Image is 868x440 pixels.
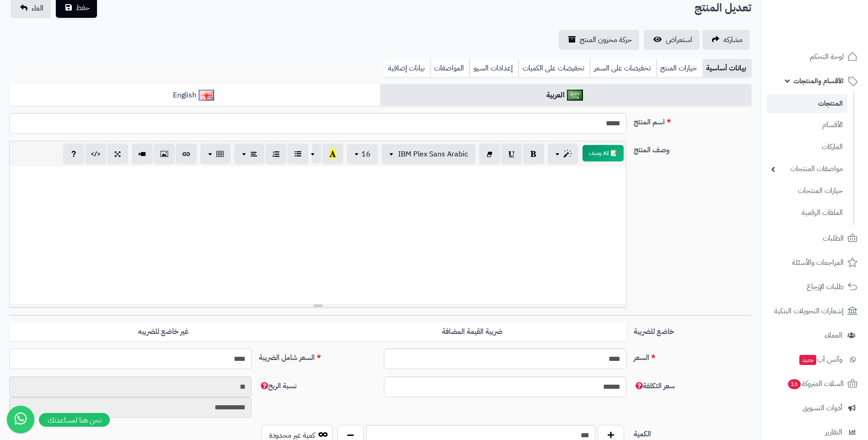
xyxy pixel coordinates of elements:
[766,137,847,157] a: الماركات
[9,84,380,107] a: English
[766,397,863,419] a: أدوات التسويق
[766,94,847,113] a: المنتجات
[723,34,743,45] span: مشاركه
[825,426,842,439] span: التقارير
[766,252,863,274] a: المراجعات والأسئلة
[806,24,859,43] img: logo-2.png
[32,3,43,14] span: الغاء
[384,59,430,77] a: بيانات إضافية
[199,90,215,101] img: English
[580,34,632,45] span: حركة مخزون المنتج
[382,144,475,164] button: IBM Plex Sans Arabic
[430,59,469,77] a: المواصفات
[634,381,675,392] span: سعر التكلفة
[798,353,842,366] span: وآتس آب
[644,30,700,50] a: استعراض
[702,30,750,50] a: مشاركه
[766,115,847,135] a: الأقسام
[788,379,801,389] span: 16
[380,84,751,107] a: العربية
[582,145,624,161] button: 📝 AI وصف
[766,46,863,68] a: لوحة التحكم
[630,322,755,337] label: خاضع للضريبة
[766,300,863,322] a: إشعارات التحويلات البنكية
[567,90,583,101] img: العربية
[630,141,755,156] label: وصف المنتج
[792,256,844,269] span: المراجعات والأسئلة
[702,59,751,77] a: بيانات أساسية
[766,181,847,201] a: خيارات المنتجات
[774,305,844,317] span: إشعارات التحويلات البنكية
[361,149,371,160] span: 16
[766,276,863,298] a: طلبات الإرجاع
[559,30,639,50] a: حركة مخزون المنتج
[825,329,842,342] span: العملاء
[318,322,626,341] label: ضريبة القيمة المضافة
[803,402,842,414] span: أدوات التسويق
[766,373,863,395] a: السلات المتروكة16
[787,377,844,390] span: السلات المتروكة
[518,59,590,77] a: تخفيضات على الكميات
[766,324,863,346] a: العملاء
[590,59,656,77] a: تخفيضات على السعر
[807,280,844,293] span: طلبات الإرجاع
[469,59,518,77] a: إعدادات السيو
[666,34,692,45] span: استعراض
[259,381,297,392] span: نسبة الربح
[630,113,755,128] label: اسم المنتج
[630,349,755,363] label: السعر
[9,322,318,341] label: غير خاضع للضريبه
[799,355,816,365] span: جديد
[766,349,863,370] a: وآتس آبجديد
[766,203,847,223] a: الملفات الرقمية
[823,232,844,245] span: الطلبات
[810,50,844,63] span: لوحة التحكم
[766,159,847,179] a: مواصفات المنتجات
[656,59,702,77] a: خيارات المنتج
[630,425,755,440] label: الكمية
[347,144,378,164] button: 16
[793,75,844,87] span: الأقسام والمنتجات
[255,349,380,363] label: السعر شامل الضريبة
[76,2,90,13] span: حفظ
[766,227,863,249] a: الطلبات
[398,149,468,160] span: IBM Plex Sans Arabic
